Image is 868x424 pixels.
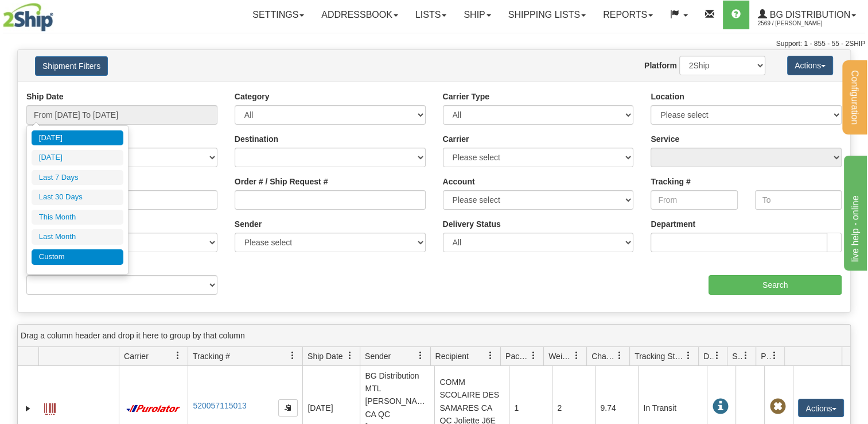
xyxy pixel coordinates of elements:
span: Charge [591,350,616,362]
span: In Transit [712,399,728,415]
a: Ship [455,1,499,29]
li: This Month [32,210,123,225]
label: Department [651,218,695,230]
label: Service [651,133,679,145]
a: Shipping lists [500,1,594,29]
label: Location [651,91,684,102]
a: Shipment Issues filter column settings [736,346,756,365]
a: Ship Date filter column settings [340,346,360,365]
a: Tracking Status filter column settings [679,346,698,365]
button: Copy to clipboard [278,399,298,417]
span: Carrier [124,350,149,362]
a: Packages filter column settings [524,346,543,365]
input: To [755,190,842,210]
label: Platform [644,60,677,71]
li: [DATE] [32,150,123,165]
a: Label [44,398,56,417]
a: Recipient filter column settings [481,346,500,365]
label: Carrier Type [443,91,489,102]
span: Recipient [435,350,469,362]
label: Ship Date [26,91,64,102]
a: 520057115013 [193,401,246,410]
a: BG Distribution 2569 / [PERSON_NAME] [749,1,865,29]
div: live help - online [9,7,106,21]
li: Last Month [32,229,123,245]
span: BG Distribution [767,10,850,20]
a: Expand [22,403,34,414]
span: Ship Date [308,350,342,362]
input: Search [709,275,842,295]
span: Pickup Not Assigned [769,399,785,415]
button: Configuration [842,60,867,134]
span: Pickup Status [761,350,770,362]
div: Support: 1 - 855 - 55 - 2SHIP [3,39,865,49]
div: grid grouping header [18,325,850,347]
li: Last 7 Days [32,170,123,186]
a: Pickup Status filter column settings [765,346,784,365]
span: Packages [505,350,530,362]
span: Tracking Status [635,350,684,362]
img: logo2569.jpg [3,3,53,32]
label: Account [443,176,475,187]
span: Delivery Status [703,350,713,362]
li: Custom [32,249,123,265]
span: Weight [548,350,573,362]
span: 2569 / [PERSON_NAME] [758,18,844,29]
a: Delivery Status filter column settings [707,346,727,365]
iframe: chat widget [842,153,867,271]
label: Delivery Status [443,218,501,230]
a: Reports [594,1,661,29]
label: Order # / Ship Request # [235,176,328,187]
input: From [651,190,737,210]
li: Last 30 Days [32,190,123,205]
label: Destination [235,133,278,145]
a: Sender filter column settings [411,346,430,365]
li: [DATE] [32,130,123,146]
a: Tracking # filter column settings [283,346,302,365]
a: Settings [244,1,313,29]
button: Actions [787,56,833,75]
button: Shipment Filters [35,56,108,76]
span: Tracking # [193,350,230,362]
a: Lists [407,1,455,29]
label: Sender [235,218,262,230]
label: Carrier [443,133,469,145]
a: Carrier filter column settings [168,346,188,365]
span: Sender [365,350,391,362]
a: Addressbook [313,1,407,29]
label: Tracking # [651,176,690,187]
span: Shipment Issues [732,350,742,362]
img: 11 - Purolator [124,404,182,413]
label: Category [235,91,270,102]
button: Actions [798,399,844,417]
a: Charge filter column settings [610,346,629,365]
a: Weight filter column settings [567,346,586,365]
